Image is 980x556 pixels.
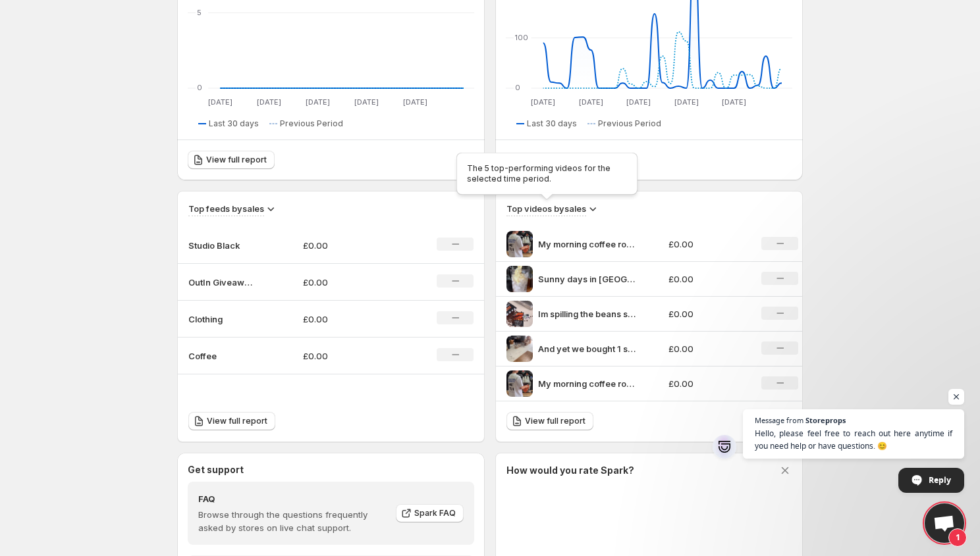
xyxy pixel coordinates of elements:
[188,239,254,252] p: Studio Black
[188,463,244,476] h3: Get support
[354,97,379,107] text: [DATE]
[188,151,275,169] a: View full report
[506,301,533,327] img: Im spilling the beans studioblackcoffee first house blend Scene One is out NOW A very versatile b...
[303,276,396,289] p: £0.00
[303,239,396,252] p: £0.00
[506,464,634,477] h3: How would you rate Spark?
[506,336,533,362] img: And yet we bought 1 stamp - startup setlife coffeedaily manchester designideas
[805,417,846,424] span: Storeprops
[674,97,699,107] text: [DATE]
[538,307,637,320] p: Im spilling the beans studioblackcoffee first house blend Scene One is out NOW A very versatile b...
[668,238,746,251] p: £0.00
[506,412,593,430] a: View full report
[538,342,637,355] p: And yet we bought 1 stamp - startup setlife coffeedaily manchester designideas
[515,83,520,92] text: 0
[755,427,952,452] span: Hello, please feel free to reach out here anytime if you need help or have questions. 😊
[414,508,456,518] span: Spark FAQ
[280,118,343,129] span: Previous Period
[626,97,651,107] text: [DATE]
[188,412,275,430] a: View full report
[306,97,330,107] text: [DATE]
[579,97,603,107] text: [DATE]
[188,349,254,363] p: Coffee
[755,417,803,424] span: Message from
[929,468,951,492] span: Reply
[206,155,267,165] span: View full report
[257,97,281,107] text: [DATE]
[208,97,232,107] text: [DATE]
[722,97,746,107] text: [DATE]
[668,377,746,390] p: £0.00
[538,272,637,286] p: Sunny days in [GEOGRAPHIC_DATA] mean iced lattes on tap
[188,276,254,289] p: OutIn Giveaway
[527,118,577,129] span: Last 30 days
[538,377,637,390] p: My morning coffee routine at our micro roastery in [GEOGRAPHIC_DATA] - specialtycoffee coffeeroas...
[531,97,555,107] text: [DATE]
[948,528,967,547] span: 1
[197,8,202,17] text: 5
[506,202,586,215] h3: Top videos by sales
[668,272,746,286] p: £0.00
[515,33,528,42] text: 100
[188,313,254,326] p: Clothing
[303,349,396,363] p: £0.00
[303,313,396,326] p: £0.00
[198,508,387,534] p: Browse through the questions frequently asked by stores on live chat support.
[209,118,259,129] span: Last 30 days
[668,342,746,355] p: £0.00
[598,118,661,129] span: Previous Period
[506,370,533,397] img: My morning coffee routine at our micro roastery in Bolton - specialtycoffee coffeeroaster flatwhi...
[207,416,267,426] span: View full report
[925,503,964,543] div: Open chat
[198,492,387,505] h4: FAQ
[538,238,637,251] p: My morning coffee routine at our micro roastery in [GEOGRAPHIC_DATA] - specialtycoffee coffeeroas...
[403,97,427,107] text: [DATE]
[525,416,585,426] span: View full report
[668,307,746,320] p: £0.00
[506,231,533,257] img: My morning coffee routine at our micro roastery in Bolton - specialtycoffee coffeeroaster flatwhi...
[197,83,202,92] text: 0
[396,504,464,522] a: Spark FAQ
[506,266,533,292] img: Sunny days in Bolton mean iced lattes on tap
[188,202,264,215] h3: Top feeds by sales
